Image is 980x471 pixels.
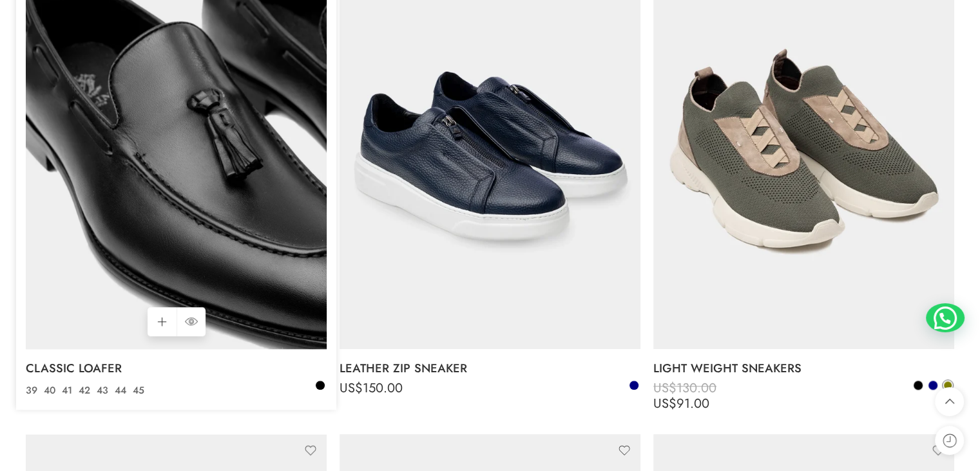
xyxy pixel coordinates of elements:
span: US$ [340,379,363,397]
span: US$ [26,379,49,397]
bdi: 91.00 [653,394,709,413]
a: Navy [927,379,939,391]
bdi: 120.00 [26,379,89,397]
a: CLASSIC LOAFER [26,356,327,381]
bdi: 130.00 [653,379,716,397]
a: 45 [130,383,148,398]
a: LEATHER ZIP SNEAKER [340,356,640,381]
a: 43 [93,383,111,398]
a: LIGHT WEIGHT SNEAKERS [653,356,954,381]
span: US$ [653,379,677,397]
a: 41 [59,383,75,398]
a: Black [912,379,924,391]
a: 39 [23,383,41,398]
bdi: 150.00 [340,379,403,397]
a: Olive [942,379,954,391]
a: 42 [75,383,93,398]
a: 44 [111,383,130,398]
a: Select options for “CLASSIC LOAFER” [148,307,177,336]
span: US$ [653,394,677,413]
a: 40 [41,383,59,398]
a: Black [314,379,326,391]
a: QUICK SHOP [177,307,206,336]
a: Navy [628,379,640,391]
